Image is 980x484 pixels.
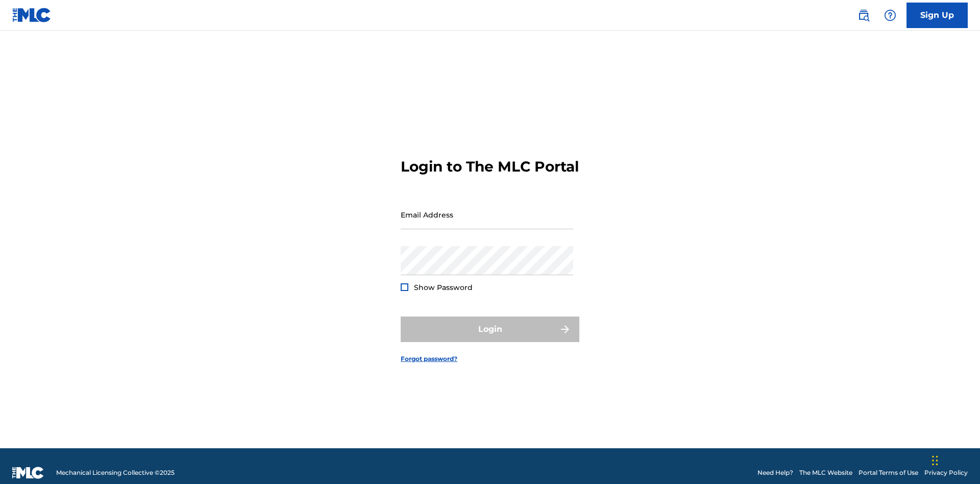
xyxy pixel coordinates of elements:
[932,445,938,476] div: Drag
[401,158,579,176] h3: Login to The MLC Portal
[884,9,896,21] img: help
[929,435,980,484] iframe: Chat Widget
[56,468,175,477] span: Mechanical Licensing Collective © 2025
[401,354,457,364] a: Forgot password?
[799,468,852,477] a: The MLC Website
[853,5,874,26] a: Public Search
[906,3,968,28] a: Sign Up
[880,5,900,26] div: Help
[859,468,918,477] a: Portal Terms of Use
[757,468,793,477] a: Need Help?
[857,9,870,21] img: search
[924,468,968,477] a: Privacy Policy
[12,8,52,22] img: MLC Logo
[414,283,473,292] span: Show Password
[12,467,44,479] img: logo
